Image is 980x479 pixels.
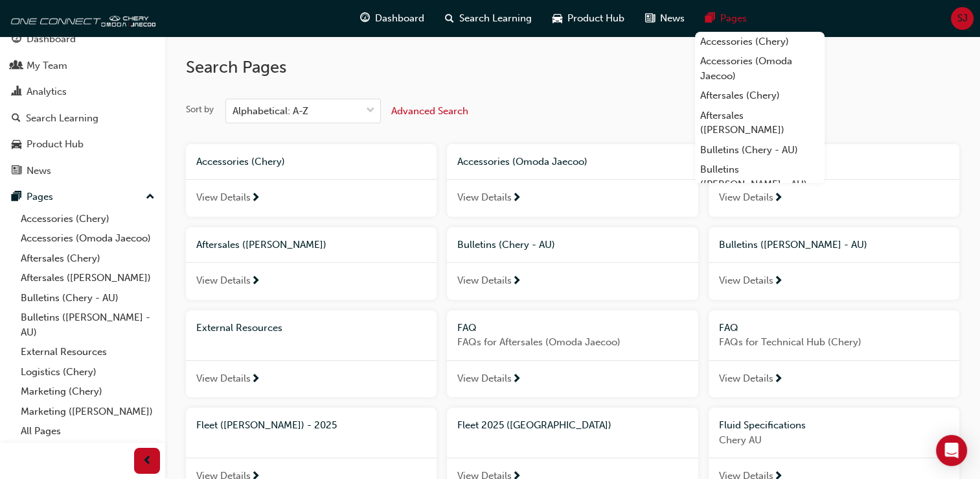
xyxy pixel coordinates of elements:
[459,11,532,26] span: Search Learning
[12,60,21,72] span: people-icon
[12,166,21,177] span: news-icon
[695,5,757,32] a: pages-iconPages
[12,113,21,125] span: search-icon
[957,11,968,26] span: SJ
[447,144,698,217] a: Accessories (Omoda Jaecoo)View Details
[26,111,98,126] div: Search Learning
[27,164,51,178] div: News
[186,310,437,398] a: External ResourcesView Details
[16,209,160,229] a: Accessories (Chery)
[350,5,435,32] a: guage-iconDashboard
[719,273,773,288] span: View Details
[695,140,825,160] a: Bulletins (Chery - AU)
[196,371,251,386] span: View Details
[695,86,825,106] a: Aftersales (Chery)
[186,227,437,300] a: Aftersales ([PERSON_NAME])View Details
[27,32,76,47] div: Dashboard
[186,144,437,217] a: Accessories (Chery)View Details
[360,10,370,27] span: guage-icon
[16,249,160,269] a: Aftersales (Chery)
[16,228,160,249] a: Accessories (Omoda Jaecoo)
[251,374,260,386] span: next-icon
[366,103,375,119] span: down-icon
[457,371,512,386] span: View Details
[196,273,251,288] span: View Details
[435,5,542,32] a: search-iconSearch Learning
[773,276,783,288] span: next-icon
[457,335,687,350] span: FAQs for Aftersales (Omoda Jaecoo)
[186,103,214,116] div: Sort by
[645,10,655,27] span: news-icon
[27,84,67,99] div: Analytics
[16,342,160,362] a: External Resources
[951,7,974,30] button: SJ
[196,239,326,251] span: Aftersales ([PERSON_NAME])
[16,268,160,288] a: Aftersales ([PERSON_NAME])
[773,193,783,204] span: next-icon
[16,421,160,441] a: All Pages
[5,54,160,78] a: My Team
[5,80,160,104] a: Analytics
[719,371,773,386] span: View Details
[936,435,967,466] div: Open Intercom Messenger
[512,193,521,204] span: next-icon
[16,402,160,422] a: Marketing ([PERSON_NAME])
[142,453,152,469] span: prev-icon
[16,362,160,382] a: Logistics (Chery)
[542,5,635,32] a: car-iconProduct Hub
[512,374,521,386] span: next-icon
[720,11,747,26] span: Pages
[146,189,155,206] span: up-icon
[5,132,160,156] a: Product Hub
[16,288,160,308] a: Bulletins (Chery - AU)
[719,190,773,205] span: View Details
[251,193,260,204] span: next-icon
[5,185,160,209] button: Pages
[196,322,282,334] span: External Resources
[6,5,155,31] img: oneconnect
[5,25,160,185] button: DashboardMy TeamAnalyticsSearch LearningProduct HubNews
[457,239,555,251] span: Bulletins (Chery - AU)
[695,32,825,52] a: Accessories (Chery)
[457,190,512,205] span: View Details
[512,276,521,288] span: next-icon
[12,34,21,45] span: guage-icon
[553,10,562,27] span: car-icon
[709,227,959,300] a: Bulletins ([PERSON_NAME] - AU)View Details
[27,58,67,73] div: My Team
[719,335,949,350] span: FAQs for Technical Hub (Chery)
[251,276,260,288] span: next-icon
[719,239,867,251] span: Bulletins ([PERSON_NAME] - AU)
[719,433,949,448] span: Chery AU
[695,160,825,194] a: Bulletins ([PERSON_NAME] - AU)
[567,11,624,26] span: Product Hub
[186,57,959,78] h2: Search Pages
[16,382,160,402] a: Marketing (Chery)
[5,27,160,51] a: Dashboard
[635,5,695,32] a: news-iconNews
[457,273,512,288] span: View Details
[695,51,825,86] a: Accessories (Omoda Jaecoo)
[773,374,783,386] span: next-icon
[196,156,285,167] span: Accessories (Chery)
[719,419,806,431] span: Fluid Specifications
[447,227,698,300] a: Bulletins (Chery - AU)View Details
[709,144,959,217] a: Aftersales (Chery)View Details
[196,419,337,431] span: Fleet ([PERSON_NAME]) - 2025
[709,310,959,398] a: FAQFAQs for Technical Hub (Chery)View Details
[457,419,611,431] span: Fleet 2025 ([GEOGRAPHIC_DATA])
[196,190,251,205] span: View Details
[719,322,738,334] span: FAQ
[391,99,468,123] button: Advanced Search
[5,106,160,130] a: Search Learning
[457,156,587,167] span: Accessories (Omoda Jaecoo)
[27,190,53,204] div: Pages
[12,191,21,203] span: pages-icon
[27,137,84,152] div: Product Hub
[660,11,685,26] span: News
[695,106,825,140] a: Aftersales ([PERSON_NAME])
[445,10,454,27] span: search-icon
[12,86,21,98] span: chart-icon
[391,105,468,117] span: Advanced Search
